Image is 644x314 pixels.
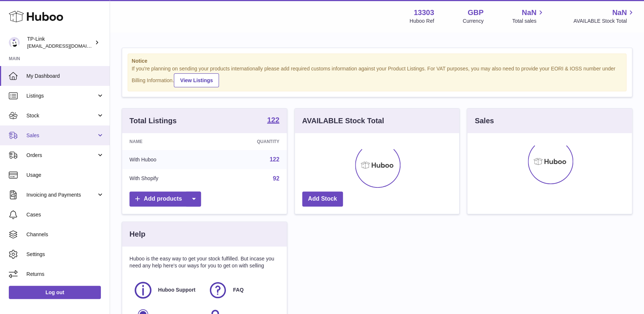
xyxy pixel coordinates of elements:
a: 122 [270,156,279,163]
div: If you're planning on sending your products internationally please add required customs informati... [132,65,622,87]
span: Listings [26,92,96,99]
a: Log out [9,286,101,299]
strong: 122 [267,116,279,124]
span: Cases [26,211,104,218]
span: Settings [26,251,104,258]
strong: Notice [132,58,622,65]
span: Usage [26,172,104,179]
span: Stock [26,112,96,119]
p: Huboo is the easy way to get your stock fulfilled. But incase you need any help here's our ways f... [129,255,279,269]
span: Channels [26,231,104,238]
span: Total sales [512,18,545,25]
a: Add Stock [302,191,343,207]
div: TP-Link [27,36,93,50]
span: Invoicing and Payments [26,191,96,198]
strong: 13303 [414,8,434,18]
span: Orders [26,152,96,159]
h3: Total Listings [129,116,177,126]
span: Returns [26,271,104,278]
th: Name [122,133,211,150]
span: [EMAIL_ADDRESS][DOMAIN_NAME] [27,43,108,49]
h3: Help [129,229,145,239]
h3: AVAILABLE Stock Total [302,116,384,126]
a: 92 [273,175,279,182]
a: 122 [267,116,279,125]
span: Sales [26,132,96,139]
img: gaby.chen@tp-link.com [9,37,20,48]
span: NaN [612,8,627,18]
td: With Huboo [122,150,211,169]
th: Quantity [211,133,287,150]
a: NaN AVAILABLE Stock Total [573,8,635,25]
strong: GBP [468,8,483,18]
td: With Shopify [122,169,211,188]
span: AVAILABLE Stock Total [573,18,635,25]
div: Currency [463,18,484,25]
a: Add products [129,191,201,207]
div: Huboo Ref [410,18,434,25]
span: FAQ [233,286,244,293]
span: My Dashboard [26,73,104,80]
h3: Sales [475,116,494,126]
a: FAQ [208,280,275,300]
span: NaN [522,8,536,18]
a: View Listings [174,73,219,87]
span: Huboo Support [158,286,195,293]
a: NaN Total sales [512,8,545,25]
a: Huboo Support [133,280,201,300]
